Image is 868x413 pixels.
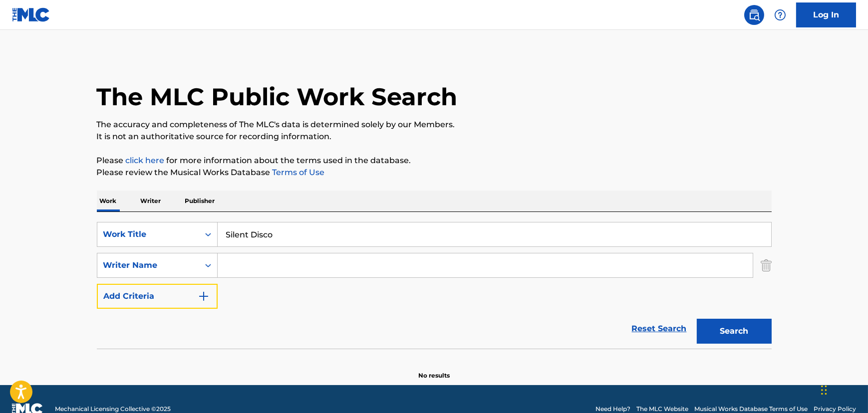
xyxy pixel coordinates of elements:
[418,359,450,380] p: No results
[796,2,856,27] a: Log In
[774,9,786,21] img: help
[97,191,120,211] p: Work
[627,318,692,340] a: Reset Search
[12,7,50,22] img: MLC Logo
[103,228,193,240] div: Work Title
[138,191,164,211] p: Writer
[103,259,193,271] div: Writer Name
[271,168,325,177] a: Terms of Use
[97,155,772,167] p: Please for more information about the terms used in the database.
[770,5,790,25] div: Help
[97,131,772,143] p: It is not an authoritative source for recording information.
[198,290,210,302] img: 9d2ae6d4665cec9f34b9.svg
[818,365,868,413] iframe: Chat Widget
[97,222,772,349] form: Search Form
[97,284,218,309] button: Add Criteria
[761,253,772,278] img: Delete Criterion
[748,9,760,21] img: search
[744,5,764,25] a: Public Search
[182,191,218,211] p: Publisher
[126,156,165,165] a: click here
[97,82,458,112] h1: The MLC Public Work Search
[697,319,772,344] button: Search
[97,167,772,179] p: Please review the Musical Works Database
[97,119,772,131] p: The accuracy and completeness of The MLC's data is determined solely by our Members.
[821,375,827,405] div: Drag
